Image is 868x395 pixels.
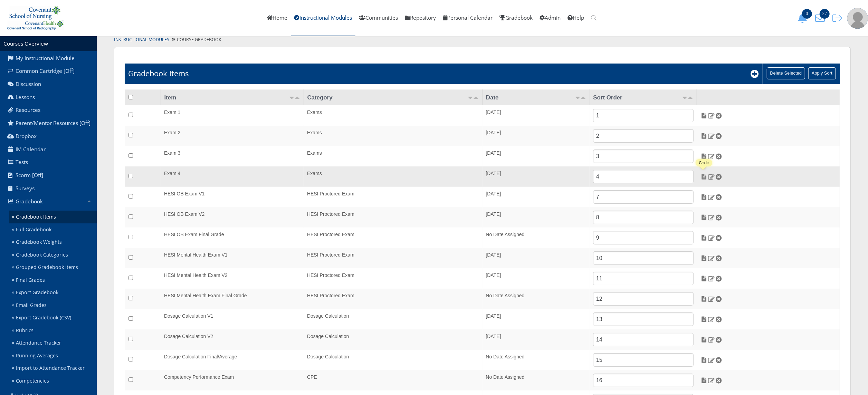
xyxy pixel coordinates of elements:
[304,350,483,370] td: Dosage Calculation
[483,289,590,309] td: No Date Assigned
[161,89,304,105] td: Item
[483,146,590,166] td: [DATE]
[575,97,581,99] img: asc.png
[700,174,708,180] img: Grade
[708,357,715,363] img: Edit
[700,153,708,160] img: Grade
[708,316,715,322] img: Edit
[708,113,715,119] img: Edit
[708,255,715,261] img: Edit
[483,126,590,146] td: [DATE]
[808,67,836,79] input: Apply Sort
[9,249,97,261] a: Gradebook Categories
[304,228,483,248] td: HESI Proctored Exam
[802,9,812,19] span: 0
[128,68,189,79] h1: Gradebook Items
[9,223,97,236] a: Full Gradebook
[483,248,590,268] td: [DATE]
[304,126,483,146] td: Exams
[9,311,97,324] a: Export Gradebook (CSV)
[715,235,722,241] img: Delete
[304,105,483,126] td: Exams
[9,299,97,312] a: Email Grades
[161,187,304,207] td: HESI OB Exam V1
[700,337,708,343] img: Grade
[715,296,722,302] img: Delete
[767,67,805,79] input: Delete Selected
[161,309,304,329] td: Dosage Calculation V1
[97,35,868,45] div: Course Gradebook
[161,228,304,248] td: HESI OB Exam Final Grade
[9,375,97,387] a: Competencies
[483,187,590,207] td: [DATE]
[483,329,590,350] td: [DATE]
[161,166,304,187] td: Exam 4
[483,207,590,228] td: [DATE]
[161,289,304,309] td: HESI Mental Health Exam Final Grade
[9,349,97,362] a: Running Averages
[161,105,304,126] td: Exam 1
[304,187,483,207] td: HESI Proctored Exam
[483,166,590,187] td: [DATE]
[114,37,169,42] a: Instructional Modules
[708,296,715,302] img: Edit
[700,113,708,119] img: Grade
[483,105,590,126] td: [DATE]
[161,268,304,289] td: HESI Mental Health Exam V2
[9,337,97,349] a: Attendance Tracker
[483,350,590,370] td: No Date Assigned
[590,89,697,105] td: Sort Order
[304,309,483,329] td: Dosage Calculation
[715,214,722,221] img: Delete
[9,211,97,223] a: Gradebook Items
[483,89,590,105] td: Date
[295,97,300,99] img: desc.png
[3,40,48,47] a: Courses Overview
[708,133,715,139] img: Edit
[715,276,722,282] img: Delete
[715,255,722,261] img: Delete
[708,194,715,200] img: Edit
[708,276,715,282] img: Edit
[161,350,304,370] td: Dosage Calculation Final/Average
[473,97,479,99] img: desc.png
[715,194,722,200] img: Delete
[751,70,759,78] i: Add New
[715,316,722,322] img: Delete
[700,255,708,261] img: Grade
[715,357,722,363] img: Delete
[9,261,97,274] a: Grouped Gradebook Items
[847,8,868,29] img: user-profile-default-picture.png
[304,207,483,228] td: HESI Proctored Exam
[688,97,693,99] img: desc.png
[795,13,813,23] button: 0
[161,370,304,391] td: Competency Performance Exam
[715,113,722,119] img: Delete
[161,126,304,146] td: Exam 2
[795,14,813,21] a: 0
[483,309,590,329] td: [DATE]
[9,286,97,299] a: Export Gradebook
[700,235,708,241] img: Grade
[304,268,483,289] td: HESI Proctored Exam
[161,248,304,268] td: HESI Mental Health Exam V1
[700,377,708,384] img: Grade
[700,296,708,302] img: Grade
[708,174,715,180] img: Edit
[813,14,830,21] a: 27
[304,289,483,309] td: HESI Proctored Exam
[161,207,304,228] td: HESI OB Exam V2
[708,235,715,241] img: Edit
[304,248,483,268] td: HESI Proctored Exam
[700,133,708,139] img: Grade
[304,146,483,166] td: Exams
[715,174,722,180] img: Delete
[700,357,708,363] img: Grade
[699,161,709,165] div: Grade
[820,9,830,19] span: 27
[708,337,715,343] img: Edit
[9,324,97,337] a: Rubrics
[289,97,295,99] img: asc.png
[304,89,483,105] td: Category
[708,377,715,384] img: Edit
